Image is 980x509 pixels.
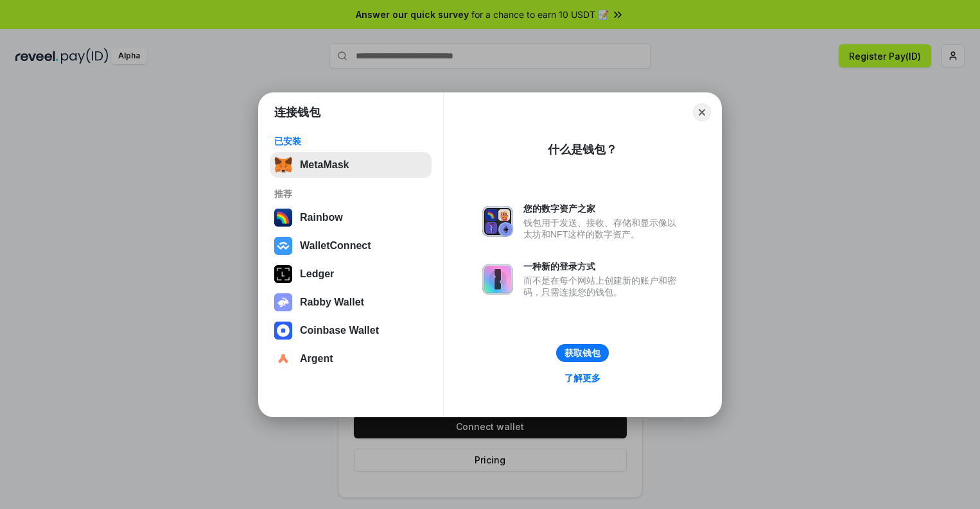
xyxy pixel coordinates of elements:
img: svg+xml,%3Csvg%20width%3D%22120%22%20height%3D%22120%22%20viewBox%3D%220%200%20120%20120%22%20fil... [274,209,292,227]
div: 而不是在每个网站上创建新的账户和密码，只需连接您的钱包。 [523,275,683,298]
div: Rabby Wallet [300,297,364,308]
button: Argent [270,346,432,372]
button: 获取钱包 [556,344,609,362]
div: Argent [300,353,333,365]
button: Close [693,103,711,121]
img: svg+xml,%3Csvg%20xmlns%3D%22http%3A%2F%2Fwww.w3.org%2F2000%2Fsvg%22%20fill%3D%22none%22%20viewBox... [482,206,513,237]
div: 一种新的登录方式 [523,261,683,272]
div: 您的数字资产之家 [523,203,683,214]
div: Rainbow [300,212,343,223]
img: svg+xml,%3Csvg%20xmlns%3D%22http%3A%2F%2Fwww.w3.org%2F2000%2Fsvg%22%20fill%3D%22none%22%20viewBox... [482,264,513,295]
div: Coinbase Wallet [300,325,379,336]
button: Ledger [270,261,432,287]
div: 获取钱包 [564,347,600,359]
h1: 连接钱包 [274,105,320,120]
button: Rabby Wallet [270,289,432,315]
div: 了解更多 [564,372,600,384]
button: Coinbase Wallet [270,318,432,343]
img: svg+xml,%3Csvg%20width%3D%2228%22%20height%3D%2228%22%20viewBox%3D%220%200%2028%2028%22%20fill%3D... [274,237,292,255]
img: svg+xml,%3Csvg%20fill%3D%22none%22%20height%3D%2233%22%20viewBox%3D%220%200%2035%2033%22%20width%... [274,156,292,174]
button: WalletConnect [270,233,432,259]
img: svg+xml,%3Csvg%20xmlns%3D%22http%3A%2F%2Fwww.w3.org%2F2000%2Fsvg%22%20fill%3D%22none%22%20viewBox... [274,293,292,311]
button: Rainbow [270,205,432,230]
div: 推荐 [274,188,428,200]
div: 已安装 [274,135,428,147]
div: 什么是钱包？ [548,142,617,157]
div: 钱包用于发送、接收、存储和显示像以太坊和NFT这样的数字资产。 [523,217,683,240]
img: svg+xml,%3Csvg%20xmlns%3D%22http%3A%2F%2Fwww.w3.org%2F2000%2Fsvg%22%20width%3D%2228%22%20height%3... [274,265,292,283]
div: MetaMask [300,159,349,171]
div: Ledger [300,268,334,280]
a: 了解更多 [557,370,608,386]
img: svg+xml,%3Csvg%20width%3D%2228%22%20height%3D%2228%22%20viewBox%3D%220%200%2028%2028%22%20fill%3D... [274,322,292,340]
img: svg+xml,%3Csvg%20width%3D%2228%22%20height%3D%2228%22%20viewBox%3D%220%200%2028%2028%22%20fill%3D... [274,350,292,368]
button: MetaMask [270,152,432,178]
div: WalletConnect [300,240,371,252]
